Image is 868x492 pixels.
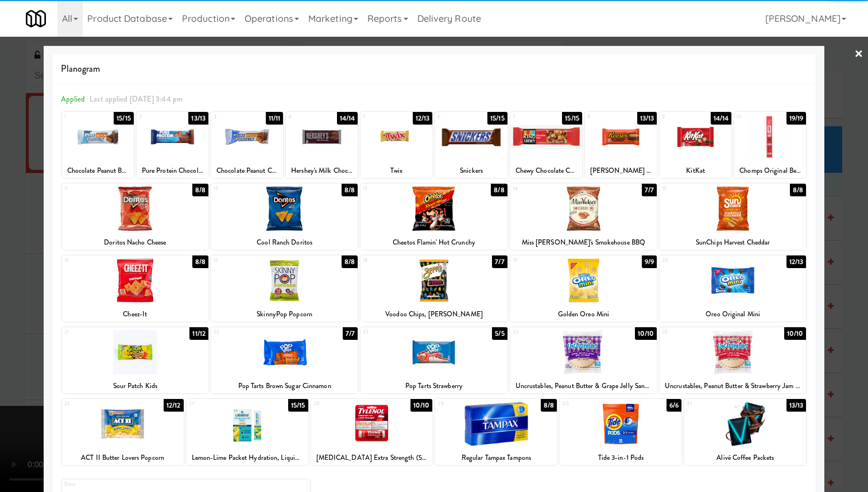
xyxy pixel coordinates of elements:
div: 9 [662,112,696,122]
div: Uncrustables, Peanut Butter & Grape Jelly Sandwich, [PERSON_NAME] [510,379,657,393]
div: Doritos Nacho Cheese [64,235,207,250]
div: 147/7Miss [PERSON_NAME]'s Smokehouse BBQ [510,184,657,250]
div: 11 [64,184,135,193]
div: Pure Protein Chocolate Deluxe [138,164,207,178]
div: Regular Tampax Tampons [435,451,557,465]
div: 10/10 [635,327,657,340]
div: 813/13[PERSON_NAME] Peanut Butter Cups [585,112,657,178]
div: Alivé Coffee Packets [686,451,804,465]
div: Oreo Original Mini [661,307,804,321]
div: Pure Protein Chocolate Deluxe [137,164,208,178]
div: SkinnyPop Popcorn [211,307,358,321]
div: 2612/12ACT II Butter Lovers Popcorn [62,399,184,465]
div: 28 [313,399,372,409]
div: 306/6Tide 3-in-1 Pods [560,399,681,465]
div: 115/15Chocolate Peanut Butter Pure Protein Bar [62,112,134,178]
div: Regular Tampax Tampons [437,451,555,465]
div: 11/11 [266,112,284,125]
div: Twix [362,164,431,178]
div: Chewy Chocolate Chip, KIND [512,164,580,178]
div: 7/7 [492,255,507,268]
div: 19/19 [786,112,807,125]
div: Cheez-It [62,307,208,321]
div: Uncrustables, Peanut Butter & Strawberry Jam Sandwich, [PERSON_NAME] [661,379,804,393]
div: SunChips Harvest Cheddar [660,235,806,250]
div: 26 [64,399,123,409]
div: 30 [562,399,621,409]
img: Micromart [26,9,46,29]
div: 4 [288,112,322,122]
div: Voodoo Chips, [PERSON_NAME] [362,307,505,321]
div: 21 [64,327,135,337]
div: 414/14Hershey's Milk Chocolate Bar [286,112,358,178]
div: Uncrustables, Peanut Butter & Strawberry Jam Sandwich, [PERSON_NAME] [660,379,806,393]
div: 118/8Doritos Nacho Cheese [62,184,208,250]
div: Pop Tarts Strawberry [362,379,505,393]
div: Snickers [435,164,507,178]
div: Cheez-It [64,307,207,321]
div: 2 [139,112,173,122]
div: 8/8 [491,184,507,196]
div: 16 [64,255,135,265]
div: Sour Patch Kids [62,379,208,393]
div: 7/7 [642,184,657,196]
div: 13/13 [637,112,657,125]
div: [PERSON_NAME] Peanut Butter Cups [585,164,657,178]
div: 24 [513,327,584,337]
div: 615/15Snickers [435,112,507,178]
div: 7 [513,112,547,122]
div: 8/8 [541,399,557,412]
div: Oreo Original Mini [660,307,806,321]
div: Extra [64,479,186,489]
div: 15/15 [288,399,308,412]
div: [MEDICAL_DATA] Extra Strength (500 mg) [313,451,431,465]
div: Uncrustables, Peanut Butter & Grape Jelly Sandwich, [PERSON_NAME] [512,379,655,393]
div: Sour Patch Kids [64,379,207,393]
div: 3113/13Alivé Coffee Packets [684,399,806,465]
div: Miss [PERSON_NAME]'s Smokehouse BBQ [512,235,655,250]
div: 12 [214,184,285,193]
div: 14 [513,184,584,193]
div: 8/8 [342,184,358,196]
div: 15/15 [562,112,582,125]
span: Last applied [DATE] 3:44 pm [90,94,183,104]
div: Chomps Original Beef Stick, Mild [734,164,806,178]
div: Golden Oreo Mini [510,307,657,321]
div: Pop Tarts Brown Sugar Cinnamon [211,379,358,393]
div: 19 [513,255,584,265]
div: SunChips Harvest Cheddar [661,235,804,250]
div: 178/8SkinnyPop Popcorn [211,255,358,321]
div: Voodoo Chips, [PERSON_NAME] [361,307,507,321]
div: 311/11Chocolate Peanut Caramel Pure Protein Bar [211,112,283,178]
div: Chocolate Peanut Caramel Pure Protein Bar [213,164,281,178]
div: 1019/19Chomps Original Beef Stick, Mild [734,112,806,178]
div: Snickers [437,164,505,178]
div: Hershey's Milk Chocolate Bar [286,164,358,178]
div: 13/13 [188,112,208,125]
div: [PERSON_NAME] Peanut Butter Cups [587,164,655,178]
div: 10 [737,112,770,122]
div: 12/13 [413,112,433,125]
div: 2410/10Uncrustables, Peanut Butter & Grape Jelly Sandwich, [PERSON_NAME] [510,327,657,393]
div: Tide 3-in-1 Pods [561,451,680,465]
div: 6 [437,112,471,122]
div: Cool Ranch Doritos [213,235,356,250]
div: Lemon-Lime Packet Hydration, Liquid IV [188,451,307,465]
div: 8 [587,112,621,122]
div: 8/8 [192,255,208,268]
div: 8/8 [342,255,358,268]
div: 17 [214,255,285,265]
div: 15/15 [114,112,134,125]
div: 29 [437,399,496,409]
div: 12/13 [786,255,807,268]
div: 213/13Pure Protein Chocolate Deluxe [137,112,208,178]
div: 27 [189,399,247,409]
div: 512/13Twix [361,112,432,178]
div: ACT II Butter Lovers Popcorn [62,451,184,465]
div: SkinnyPop Popcorn [213,307,356,321]
div: 8/8 [790,184,806,196]
div: 2510/10Uncrustables, Peanut Butter & Strawberry Jam Sandwich, [PERSON_NAME] [660,327,806,393]
div: 7/7 [343,327,358,340]
div: Pop Tarts Strawberry [361,379,507,393]
div: Doritos Nacho Cheese [62,235,208,250]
